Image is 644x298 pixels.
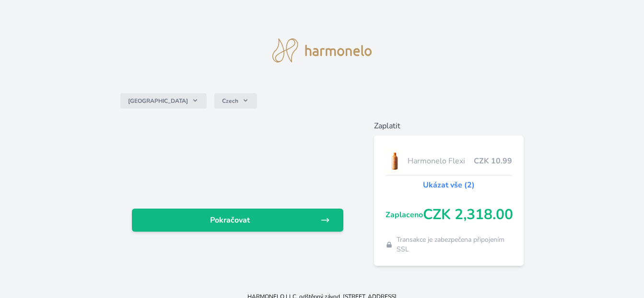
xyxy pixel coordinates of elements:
[222,97,238,105] span: Czech
[474,155,512,167] span: CZK 10.99
[423,179,475,191] a: Ukázat vše (2)
[423,206,513,223] span: CZK 2,318.00
[214,93,257,109] button: Czech
[272,38,372,62] img: logo.svg
[132,209,343,232] a: Pokračovat
[374,120,524,132] h6: Zaplatit
[386,149,404,173] img: CLEAN_FLEXI_se_stinem_x-hi_(1)-lo.jpg
[397,235,513,254] span: Transakce je zabezpečena připojením SSL
[120,93,207,109] button: [GEOGRAPHIC_DATA]
[408,155,474,167] span: Harmonelo Flexi
[140,214,320,226] span: Pokračovat
[128,97,188,105] span: [GEOGRAPHIC_DATA]
[386,209,423,221] span: Zaplaceno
